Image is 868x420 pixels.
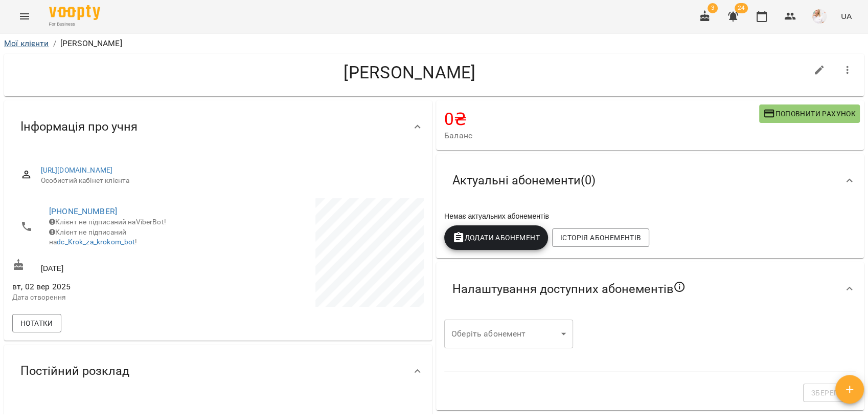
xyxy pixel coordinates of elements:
[41,176,416,186] span: Особистий кабінет клієнта
[763,108,856,120] span: Поповнити рахунок
[12,314,61,332] button: Нотатки
[444,320,573,348] div: ​
[4,100,432,153] div: Інформація про учня
[841,11,852,22] span: UA
[10,257,218,276] div: [DATE]
[707,3,718,13] span: 3
[444,130,759,142] span: Баланс
[4,345,432,397] div: Постійний розклад
[20,119,138,135] span: Інформація про учня
[444,109,759,130] h4: 0 ₴
[49,206,117,216] a: [PHONE_NUMBER]
[442,209,858,223] div: Немає актуальних абонементів
[4,38,49,48] a: Мої клієнти
[60,37,122,50] p: [PERSON_NAME]
[53,37,56,50] li: /
[12,62,807,83] h4: [PERSON_NAME]
[12,281,216,293] span: вт, 02 вер 2025
[436,154,864,207] div: Актуальні абонементи(0)
[436,262,864,316] div: Налаштування доступних абонементів
[57,238,135,246] a: dc_Krok_za_krokom_bot
[673,281,686,293] svg: Якщо не обрано жодного, клієнт зможе побачити всі публічні абонементи
[552,228,649,247] button: Історія абонементів
[49,218,166,226] span: Клієнт не підписаний на ViberBot!
[41,166,113,174] a: [URL][DOMAIN_NAME]
[49,228,138,246] span: Клієнт не підписаний на !
[20,363,129,379] span: Постійний розклад
[560,232,641,244] span: Історія абонементів
[759,104,860,123] button: Поповнити рахунок
[735,3,748,13] span: 24
[49,5,100,20] img: Voopty Logo
[4,37,864,50] nav: breadcrumb
[444,225,548,250] button: Додати Абонемент
[20,317,53,329] span: Нотатки
[12,292,216,303] p: Дата створення
[49,21,100,28] span: For Business
[812,9,827,24] img: eae1df90f94753cb7588c731c894874c.jpg
[12,4,37,29] button: Menu
[837,7,856,26] button: UA
[452,232,540,244] span: Додати Абонемент
[452,173,596,188] span: Актуальні абонементи ( 0 )
[452,281,686,297] span: Налаштування доступних абонементів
